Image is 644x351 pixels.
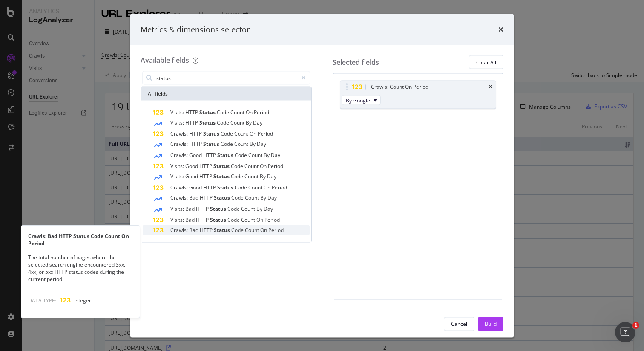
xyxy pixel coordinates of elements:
span: Bad [185,216,196,223]
span: Visits: [170,173,185,180]
img: tab_keywords_by_traffic_grey.svg [86,49,93,56]
span: By [250,140,257,148]
span: Period [272,184,287,191]
span: HTTP [203,151,217,159]
span: HTTP [196,205,210,212]
span: Period [268,162,283,170]
span: HTTP [196,216,210,223]
span: HTTP [199,162,213,170]
span: On [256,216,264,223]
span: Status [217,184,235,191]
input: Search by field name [155,72,297,84]
div: Crawls: Count On PeriodtimesBy Google [340,81,497,109]
span: On [260,226,268,234]
span: By [260,194,267,201]
span: Day [271,151,280,159]
span: Code [235,151,248,159]
span: Code [221,130,234,137]
span: Period [264,216,280,223]
span: Bad [189,194,200,201]
div: times [489,84,492,90]
span: Status [217,151,235,159]
span: On [264,184,272,191]
span: Crawls: [170,226,189,234]
img: tab_domain_overview_orange.svg [25,49,32,56]
span: Count [234,130,250,137]
span: By [246,119,253,126]
span: Crawls: [170,151,189,159]
span: Code [231,173,244,180]
span: Count [245,226,260,234]
span: By [264,151,271,159]
iframe: Intercom live chat [615,322,635,342]
span: Good [185,173,199,180]
div: Cancel [451,320,467,327]
div: Crawls: Bad HTTP Status Code Count On Period [21,232,140,247]
span: Day [267,173,276,180]
div: Metrics & dimensions selector [141,24,250,35]
div: Domain Overview [34,50,76,56]
span: Code [235,184,248,191]
span: Good [189,184,203,191]
span: Count [241,216,256,223]
span: On [260,162,268,170]
span: Status [213,162,231,170]
div: times [498,24,503,35]
span: Good [189,151,203,159]
div: Keywords by Traffic [95,50,141,56]
button: Clear All [469,55,503,69]
span: Crawls: [170,130,189,137]
span: Status [214,194,231,201]
span: HTTP [185,119,199,126]
div: Domain: [DOMAIN_NAME] [22,22,94,29]
span: Bad [185,205,196,212]
span: On [250,130,258,137]
span: By [256,205,264,212]
span: HTTP [199,173,213,180]
span: HTTP [189,140,203,148]
span: Visits: [170,216,185,223]
span: Day [257,140,266,148]
span: Status [199,119,217,126]
span: Period [258,130,273,137]
span: Status [210,216,227,223]
span: Period [268,226,284,234]
span: On [246,109,254,116]
button: Cancel [444,317,474,331]
img: logo_orange.svg [14,14,20,20]
span: Code [217,109,230,116]
span: Code [231,226,245,234]
span: Code [231,162,244,170]
span: Visits: [170,119,185,126]
span: Count [230,119,246,126]
span: 1 [632,322,639,329]
img: website_grey.svg [14,22,20,29]
span: HTTP [185,109,199,116]
div: Available fields [141,55,189,65]
span: Count [245,194,260,201]
span: Crawls: [170,140,189,148]
span: Count [241,205,256,212]
span: Crawls: [170,194,189,201]
span: Status [213,173,231,180]
span: Count [234,140,250,148]
div: Clear All [476,58,496,66]
div: All fields [141,87,311,101]
span: Period [254,109,269,116]
span: By [260,173,267,180]
button: By Google [342,95,381,105]
div: v 4.0.25 [24,14,42,20]
span: Count [230,109,246,116]
span: HTTP [200,194,214,201]
span: Status [203,130,221,137]
span: Count [248,151,264,159]
span: Status [199,109,217,116]
span: Status [214,226,231,234]
span: Visits: [170,205,185,212]
span: By Google [346,96,370,104]
span: Code [221,140,234,148]
span: Status [203,140,221,148]
span: Visits: [170,109,185,116]
span: Code [231,194,245,201]
span: Count [244,162,260,170]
